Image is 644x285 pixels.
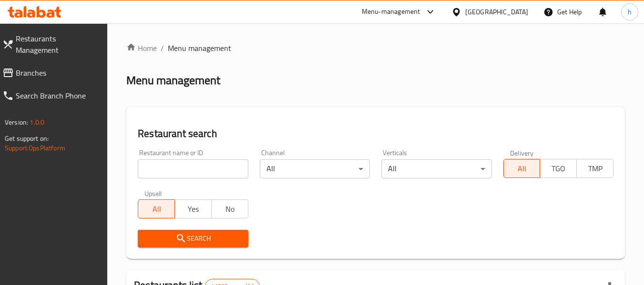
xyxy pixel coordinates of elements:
[362,6,420,18] div: Menu-management
[544,162,573,176] span: TGO
[576,159,613,178] button: TMP
[138,127,613,141] h2: Restaurant search
[508,162,537,176] span: All
[168,42,231,54] span: Menu management
[145,233,240,245] span: Search
[465,7,528,17] div: [GEOGRAPHIC_DATA]
[138,199,175,218] button: All
[138,159,248,178] input: Search for restaurant name or ID..
[5,132,49,145] span: Get support on:
[30,116,44,128] span: 1.0.0
[5,142,65,154] a: Support.OpsPlatform
[5,116,28,128] span: Version:
[138,230,248,247] button: Search
[628,7,632,17] span: h
[260,159,370,178] div: All
[581,162,610,176] span: TMP
[179,202,208,216] span: Yes
[16,90,100,101] span: Search Branch Phone
[215,202,245,216] span: No
[144,190,162,197] label: Upsell
[126,42,625,54] nav: breadcrumb
[510,149,534,156] label: Delivery
[381,159,491,178] div: All
[161,42,164,54] li: /
[540,159,577,178] button: TGO
[142,202,171,216] span: All
[174,199,212,218] button: Yes
[503,159,541,178] button: All
[16,33,100,56] span: Restaurants Management
[211,199,248,218] button: No
[126,42,157,54] a: Home
[126,73,220,88] h2: Menu management
[16,67,100,79] span: Branches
